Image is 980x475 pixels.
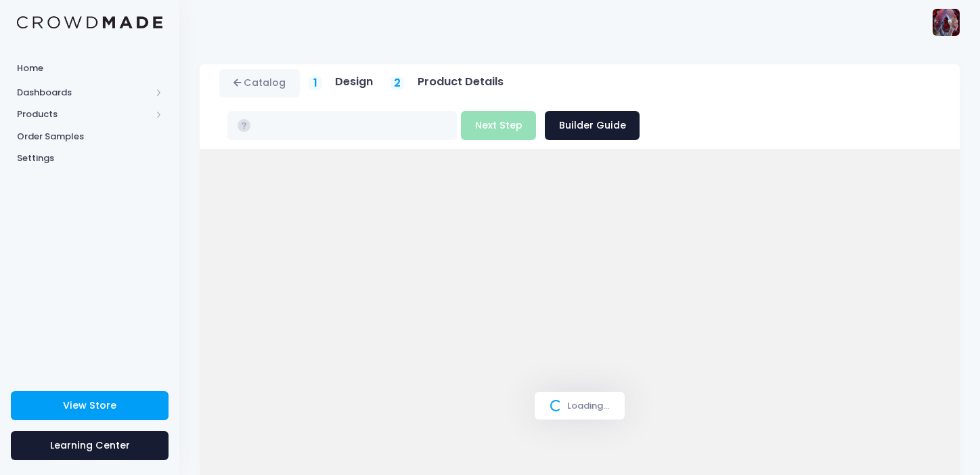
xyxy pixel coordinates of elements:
h5: Design [335,75,373,89]
img: Logo [17,16,162,29]
span: Order Samples [17,130,162,143]
span: 2 [394,75,401,91]
span: View Store [63,399,116,412]
div: Loading... [535,392,625,420]
span: Learning Center [50,438,130,452]
a: View Store [11,391,169,420]
a: Catalog [219,69,300,98]
span: Products [17,108,151,121]
img: User [933,9,960,36]
a: Builder Guide [545,111,640,140]
h5: Product Details [418,75,504,89]
span: Dashboards [17,86,151,99]
span: Settings [17,152,162,165]
span: Home [17,62,162,75]
span: 1 [313,75,317,91]
a: Learning Center [11,431,169,460]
